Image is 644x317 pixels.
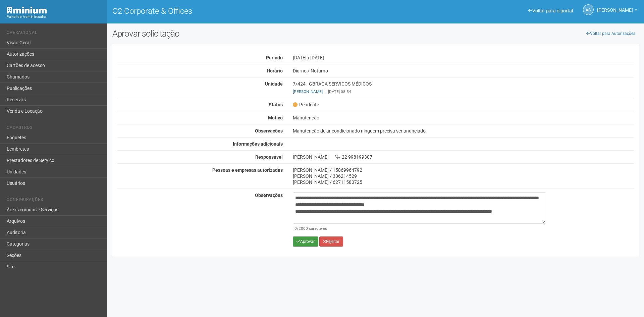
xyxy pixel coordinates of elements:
div: [DATE] 08:54 [293,89,634,95]
strong: Observações [255,193,283,198]
div: [PERSON_NAME] 22 998199307 [288,154,639,160]
div: [DATE] [288,55,639,61]
div: [PERSON_NAME] / 62711580725 [293,179,634,185]
div: Diurno / Noturno [288,68,639,74]
div: Painel do Administrador [7,14,102,20]
strong: Observações [255,128,283,134]
button: Rejeitar [319,236,343,247]
div: [PERSON_NAME] / 15869964792 [293,167,634,173]
strong: Período [266,55,283,60]
strong: Motivo [268,115,283,120]
li: Operacional [7,30,102,37]
img: Minium [7,7,47,14]
a: Voltar para o portal [528,8,573,13]
a: Voltar para Autorizações [583,29,639,39]
button: Aprovar [293,236,318,247]
span: Pendente [293,102,319,108]
div: Manutenção de ar condicionado ninguém precisa ser anunciado [288,128,639,134]
li: Cadastros [7,125,102,132]
div: [PERSON_NAME] / 306214529 [293,173,634,179]
span: a [DATE] [307,55,324,60]
li: Configurações [7,197,102,204]
div: /2000 caracteres [294,225,544,231]
strong: Informações adicionais [233,141,283,147]
strong: Responsável [255,154,283,160]
span: 0 [294,226,297,231]
h1: O2 Corporate & Offices [112,7,371,15]
strong: Horário [267,68,283,73]
strong: Pessoas e empresas autorizadas [212,167,283,173]
span: | [325,89,326,94]
strong: Status [269,102,283,107]
a: AC [583,4,594,15]
div: 7/424 - GBRAGA SERVICOS MÉDICOS [288,81,639,95]
strong: Unidade [265,81,283,87]
div: Manutenção [288,115,639,121]
a: [PERSON_NAME] [597,8,637,14]
span: Ana Carla de Carvalho Silva [597,1,633,13]
h2: Aprovar solicitação [112,29,371,39]
a: [PERSON_NAME] [293,89,323,94]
